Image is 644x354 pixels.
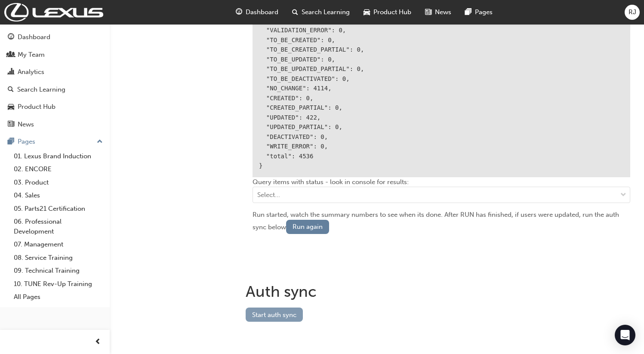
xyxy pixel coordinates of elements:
[8,86,14,94] span: search-icon
[4,3,103,22] img: Trak
[625,5,640,20] button: RJ
[286,220,329,234] button: Run again
[615,325,635,345] div: Open Intercom Messenger
[10,251,106,265] a: 08. Service Training
[17,85,65,95] div: Search Learning
[357,3,418,21] a: car-iconProduct Hub
[10,202,106,215] a: 05. Parts21 Certification
[3,82,106,98] a: Search Learning
[373,7,411,17] span: Product Hub
[364,7,370,18] span: car-icon
[18,120,34,129] div: News
[10,264,106,277] a: 09. Technical Training
[8,138,14,146] span: pages-icon
[229,3,285,21] a: guage-iconDashboard
[10,290,106,304] a: All Pages
[418,3,458,21] a: news-iconNews
[475,7,493,17] span: Pages
[8,51,14,59] span: people-icon
[18,67,44,77] div: Analytics
[3,28,106,134] button: DashboardMy TeamAnalyticsSearch LearningProduct HubNews
[8,68,14,76] span: chart-icon
[8,103,14,111] span: car-icon
[10,238,106,251] a: 07. Management
[465,7,471,18] span: pages-icon
[97,136,103,148] span: up-icon
[8,34,14,41] span: guage-icon
[3,117,106,132] a: News
[3,64,106,80] a: Analytics
[10,277,106,291] a: 10. TUNE Rev-Up Training
[10,189,106,202] a: 04. Sales
[620,190,626,201] span: down-icon
[3,134,106,150] button: Pages
[435,7,451,17] span: News
[18,50,45,60] div: My Team
[3,99,106,115] a: Product Hub
[236,7,242,18] span: guage-icon
[285,3,357,21] a: search-iconSearch Learning
[302,7,350,17] span: Search Learning
[246,282,637,301] h1: Auth sync
[253,177,630,210] div: Query items with status - look in console for results:
[246,308,303,322] button: Start auth sync
[253,210,630,234] div: Run started, watch the summary numbers to see when its done. After RUN has finished, if users wer...
[10,215,106,238] a: 06. Professional Development
[10,163,106,176] a: 02. ENCORE
[95,337,101,348] span: prev-icon
[3,29,106,45] a: Dashboard
[246,7,278,17] span: Dashboard
[18,32,50,42] div: Dashboard
[292,7,298,18] span: search-icon
[257,190,280,200] div: Select...
[458,3,499,21] a: pages-iconPages
[18,102,55,112] div: Product Hub
[18,137,35,147] div: Pages
[8,121,14,129] span: news-icon
[425,7,431,18] span: news-icon
[3,47,106,63] a: My Team
[10,150,106,163] a: 01. Lexus Brand Induction
[10,176,106,189] a: 03. Product
[629,7,636,17] span: RJ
